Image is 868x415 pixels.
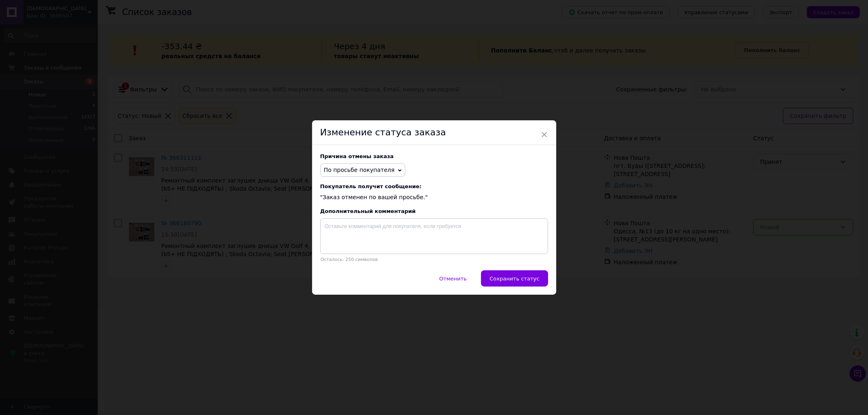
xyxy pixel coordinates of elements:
p: Осталось: 250 символов [320,257,548,262]
div: Причина отмены заказа [320,153,548,159]
span: По просьбе покупателя [324,167,395,173]
div: Изменение статуса заказа [312,120,556,145]
div: Дополнительный комментарий [320,208,548,214]
button: Сохранить статус [481,270,548,287]
span: Сохранить статус [490,276,539,282]
span: × [541,128,548,141]
div: "Заказ отменен по вашей просьбе." [320,183,548,202]
span: Покупатель получит сообщение: [320,183,548,189]
span: Отменить [439,276,467,282]
button: Отменить [431,270,475,287]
